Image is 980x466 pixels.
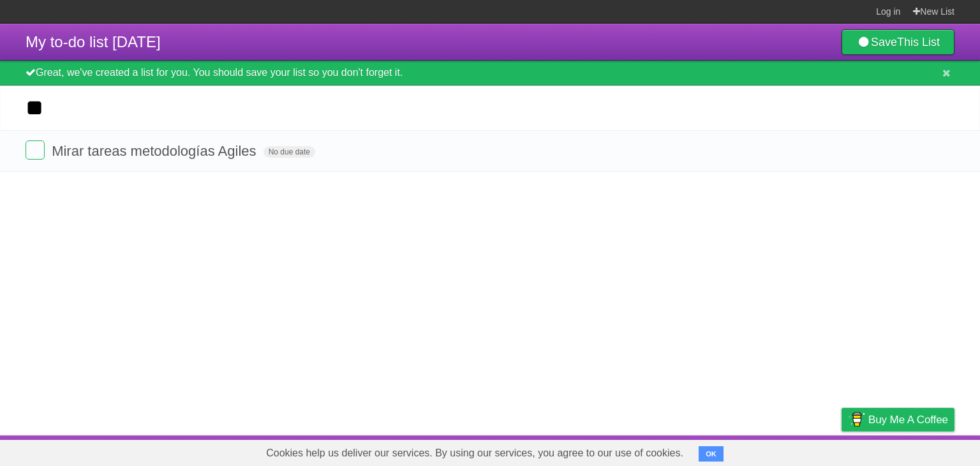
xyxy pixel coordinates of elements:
[672,439,699,463] a: About
[874,439,954,463] a: Suggest a feature
[782,439,810,463] a: Terms
[253,440,696,466] span: Cookies help us deliver our services. By using our services, you agree to our use of cookies.
[714,439,766,463] a: Developers
[26,140,45,160] label: Done
[842,408,954,432] a: Buy me a coffee
[26,33,161,50] span: My to-do list [DATE]
[264,146,315,158] span: No due date
[897,36,940,49] b: This List
[52,143,259,159] span: Mirar tareas metodologías Agiles
[825,439,858,463] a: Privacy
[842,29,954,55] a: SaveThis List
[699,446,724,462] button: OK
[848,409,865,430] img: Buy me a coffee
[868,409,948,431] span: Buy me a coffee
